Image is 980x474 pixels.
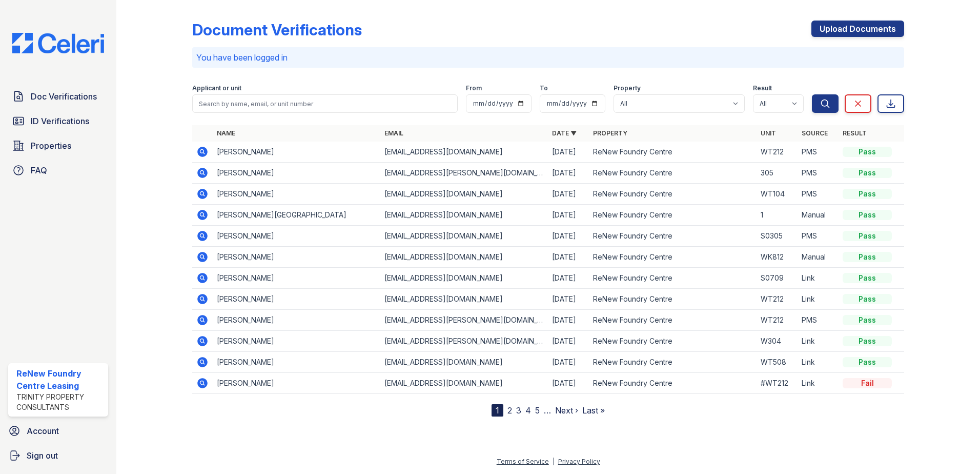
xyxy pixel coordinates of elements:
a: Privacy Policy [558,458,600,465]
td: Link [798,331,839,352]
td: [DATE] [548,331,589,352]
td: PMS [798,142,839,163]
td: ReNew Foundry Centre [589,163,757,184]
td: ReNew Foundry Centre [589,184,757,205]
a: 3 [516,405,521,416]
label: From [466,84,482,92]
td: ReNew Foundry Centre [589,205,757,226]
div: ReNew Foundry Centre Leasing [16,367,104,392]
td: [DATE] [548,352,589,373]
td: Manual [798,205,839,226]
td: [PERSON_NAME] [213,247,380,268]
td: PMS [798,184,839,205]
div: Pass [843,210,892,220]
td: [EMAIL_ADDRESS][DOMAIN_NAME] [380,247,548,268]
a: Email [384,129,403,137]
td: WT104 [757,184,798,205]
td: [PERSON_NAME] [213,184,380,205]
input: Search by name, email, or unit number [192,94,458,113]
td: [EMAIL_ADDRESS][DOMAIN_NAME] [380,205,548,226]
a: Name [217,129,235,137]
td: [PERSON_NAME][GEOGRAPHIC_DATA] [213,205,380,226]
td: W304 [757,331,798,352]
a: Result [843,129,867,137]
td: 305 [757,163,798,184]
td: [EMAIL_ADDRESS][DOMAIN_NAME] [380,184,548,205]
a: 4 [525,405,531,416]
td: Link [798,268,839,289]
p: You have been logged in [196,51,900,64]
span: ID Verifications [31,115,89,127]
td: ReNew Foundry Centre [589,226,757,247]
td: [DATE] [548,205,589,226]
a: Next › [555,405,578,416]
td: PMS [798,226,839,247]
td: ReNew Foundry Centre [589,373,757,394]
td: [DATE] [548,310,589,331]
td: WT212 [757,289,798,310]
td: [EMAIL_ADDRESS][PERSON_NAME][DOMAIN_NAME] [380,310,548,331]
td: WT508 [757,352,798,373]
div: Fail [843,378,892,388]
td: [EMAIL_ADDRESS][PERSON_NAME][DOMAIN_NAME] [380,163,548,184]
td: ReNew Foundry Centre [589,352,757,373]
div: Pass [843,168,892,178]
td: WT212 [757,142,798,163]
td: [PERSON_NAME] [213,331,380,352]
span: Account [27,425,59,437]
div: Pass [843,252,892,262]
div: 1 [492,404,503,417]
div: Pass [843,231,892,241]
td: [PERSON_NAME] [213,142,380,163]
div: Trinity Property Consultants [16,392,104,412]
td: [DATE] [548,142,589,163]
div: Pass [843,273,892,283]
span: FAQ [31,164,47,176]
div: Pass [843,147,892,157]
td: [EMAIL_ADDRESS][DOMAIN_NAME] [380,289,548,310]
div: Pass [843,315,892,325]
span: Sign out [27,449,58,462]
a: Date ▼ [552,129,577,137]
div: Pass [843,357,892,367]
td: [DATE] [548,247,589,268]
td: [EMAIL_ADDRESS][DOMAIN_NAME] [380,268,548,289]
a: FAQ [8,160,108,181]
td: PMS [798,310,839,331]
td: [DATE] [548,268,589,289]
td: [EMAIL_ADDRESS][DOMAIN_NAME] [380,352,548,373]
label: Property [614,84,641,92]
td: [PERSON_NAME] [213,373,380,394]
a: Last » [582,405,605,416]
td: Manual [798,247,839,268]
td: [PERSON_NAME] [213,226,380,247]
span: Doc Verifications [31,90,97,103]
label: To [540,84,548,92]
div: | [553,458,555,465]
a: Source [802,129,828,137]
a: Doc Verifications [8,86,108,107]
td: PMS [798,163,839,184]
div: Pass [843,336,892,346]
td: S0305 [757,226,798,247]
div: Pass [843,189,892,199]
td: [EMAIL_ADDRESS][DOMAIN_NAME] [380,142,548,163]
td: [PERSON_NAME] [213,163,380,184]
div: Pass [843,294,892,304]
a: Upload Documents [811,21,904,37]
td: Link [798,289,839,310]
a: ID Verifications [8,111,108,131]
td: ReNew Foundry Centre [589,289,757,310]
span: Properties [31,140,71,152]
td: [EMAIL_ADDRESS][PERSON_NAME][DOMAIN_NAME] [380,331,548,352]
a: Terms of Service [497,458,549,465]
td: ReNew Foundry Centre [589,247,757,268]
td: [DATE] [548,184,589,205]
a: Account [4,421,112,441]
a: Property [593,129,627,137]
td: [PERSON_NAME] [213,310,380,331]
td: ReNew Foundry Centre [589,142,757,163]
td: #WT212 [757,373,798,394]
a: 2 [507,405,512,416]
span: … [544,404,551,417]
